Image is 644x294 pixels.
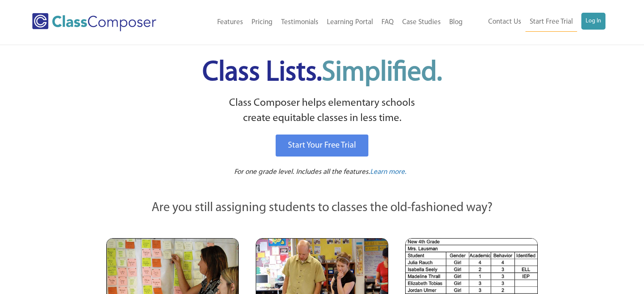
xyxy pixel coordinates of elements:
a: Testimonials [277,13,323,32]
a: Log In [581,13,605,30]
nav: Header Menu [467,13,605,32]
span: Simplified. [322,59,442,87]
p: Are you still assigning students to classes the old-fashioned way? [106,199,538,217]
a: Start Your Free Trial [276,135,368,157]
span: Class Lists. [202,59,442,87]
span: Start Your Free Trial [288,141,356,150]
a: Blog [445,13,467,32]
a: Learn more. [370,167,406,178]
a: Contact Us [484,13,525,31]
a: Start Free Trial [525,13,577,32]
span: For one grade level. Includes all the features. [234,168,370,176]
a: FAQ [377,13,398,32]
a: Case Studies [398,13,445,32]
img: Class Composer [32,13,156,31]
a: Pricing [247,13,277,32]
a: Learning Portal [323,13,377,32]
a: Features [213,13,247,32]
span: Learn more. [370,168,406,176]
p: Class Composer helps elementary schools create equitable classes in less time. [105,96,539,126]
nav: Header Menu [183,13,467,32]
